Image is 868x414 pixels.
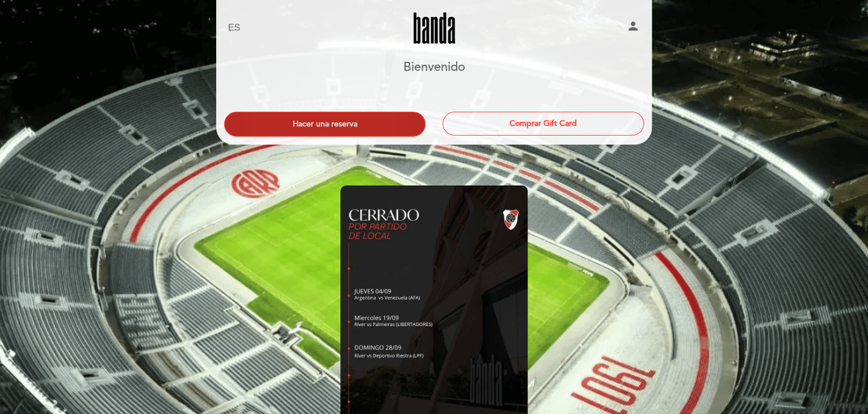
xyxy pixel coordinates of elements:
[363,12,505,44] a: Banda
[403,61,465,74] h1: Bienvenido
[443,112,644,136] button: Comprar Gift Card
[626,19,640,37] button: person
[626,19,640,33] i: person
[224,112,425,137] button: Hacer una reserva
